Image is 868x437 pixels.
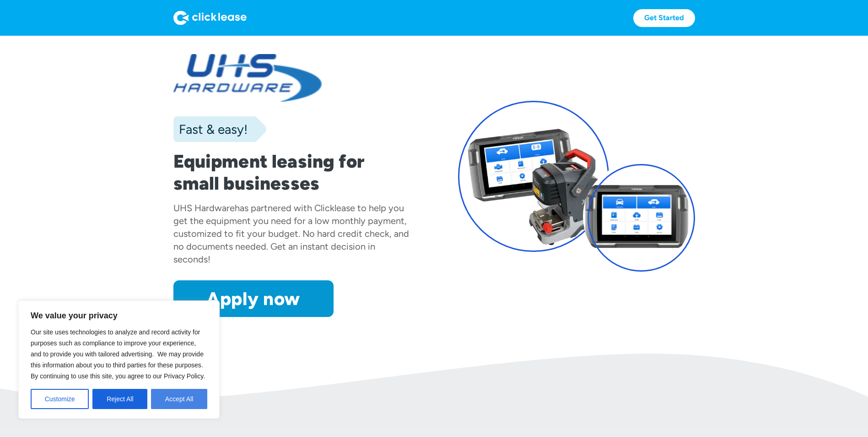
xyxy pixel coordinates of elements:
[173,202,409,265] div: has partnered with Clicklease to help you get the equipment you need for a low monthly payment, c...
[31,310,207,321] p: We value your privacy
[31,328,205,380] span: Our site uses technologies to analyze and record activity for purposes such as compliance to impr...
[173,202,235,213] div: UHS Hardware
[173,280,334,317] a: Apply now
[173,150,410,194] h1: Equipment leasing for small businesses
[173,11,247,25] img: Logo
[173,120,248,138] div: Fast & easy!
[18,300,220,419] div: We value your privacy
[92,389,147,409] button: Reject All
[151,389,207,409] button: Accept All
[31,389,89,409] button: Customize
[633,9,695,27] a: Get Started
